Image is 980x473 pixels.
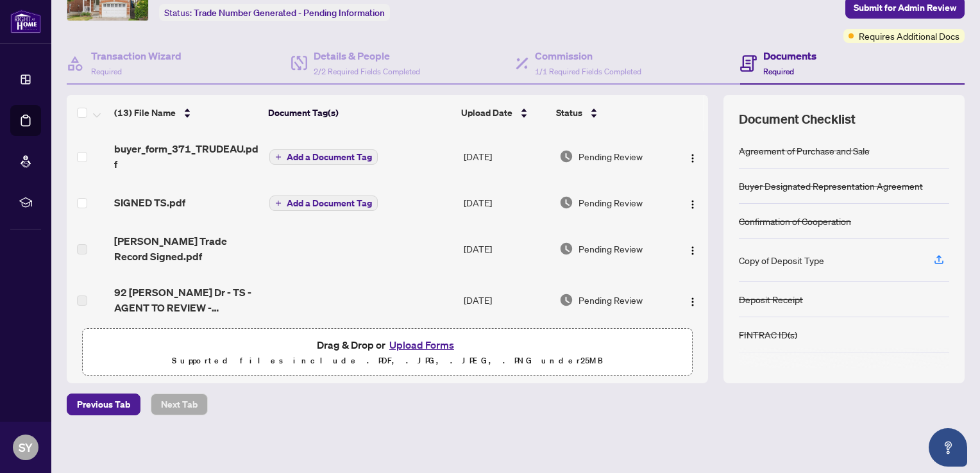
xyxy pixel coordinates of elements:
[114,141,259,172] span: buyer_form_371_TRUDEAU.pdf
[682,290,703,310] button: Logo
[114,195,185,210] span: SIGNED TS.pdf
[688,297,698,307] img: Logo
[114,106,176,120] span: (13) File Name
[269,149,378,165] button: Add a Document Tag
[559,293,573,307] img: Document Status
[535,67,641,76] span: 1/1 Required Fields Completed
[67,394,140,415] button: Previous Tab
[559,242,573,256] img: Document Status
[109,95,263,131] th: (13) File Name
[275,154,282,160] span: plus
[385,336,458,353] button: Upload Forms
[551,95,670,131] th: Status
[682,192,703,213] button: Logo
[688,245,698,256] img: Logo
[269,195,378,211] button: Add a Document Tag
[682,238,703,259] button: Logo
[739,110,856,128] span: Document Checklist
[579,293,643,307] span: Pending Review
[739,144,870,158] div: Agreement of Purchase and Sale
[739,179,923,193] div: Buyer Designated Representation Agreement
[19,438,33,456] span: SY
[556,106,582,120] span: Status
[151,394,208,415] button: Next Tab
[77,394,130,415] span: Previous Tab
[739,214,851,228] div: Confirmation of Cooperation
[559,149,573,163] img: Document Status
[317,336,458,353] span: Drag & Drop or
[459,223,555,274] td: [DATE]
[91,67,122,76] span: Required
[461,106,512,120] span: Upload Date
[456,95,552,131] th: Upload Date
[688,199,698,210] img: Logo
[314,48,420,63] h4: Details & People
[269,195,378,212] button: Add a Document Tag
[10,10,41,33] img: logo
[263,95,456,131] th: Document Tag(s)
[763,48,816,63] h4: Documents
[459,182,555,223] td: [DATE]
[739,253,824,267] div: Copy of Deposit Type
[459,131,555,182] td: [DATE]
[763,67,794,76] span: Required
[579,242,643,256] span: Pending Review
[287,153,372,162] span: Add a Document Tag
[114,285,259,315] span: 92 [PERSON_NAME] Dr - TS - AGENT TO REVIEW - [PERSON_NAME].pdf
[269,149,378,165] button: Add a Document Tag
[91,48,182,63] h4: Transaction Wizard
[688,153,698,163] img: Logo
[682,146,703,167] button: Logo
[859,29,959,43] span: Requires Additional Docs
[159,4,390,21] div: Status:
[579,195,643,210] span: Pending Review
[929,428,967,467] button: Open asap
[314,67,420,76] span: 2/2 Required Fields Completed
[287,199,372,208] span: Add a Document Tag
[83,329,692,376] span: Drag & Drop orUpload FormsSupported files include .PDF, .JPG, .JPEG, .PNG under25MB
[90,353,684,369] p: Supported files include .PDF, .JPG, .JPEG, .PNG under 25 MB
[275,200,282,206] span: plus
[114,233,259,264] span: [PERSON_NAME] Trade Record Signed.pdf
[535,48,641,63] h4: Commission
[579,149,643,163] span: Pending Review
[739,328,797,342] div: FINTRAC ID(s)
[459,274,555,326] td: [DATE]
[739,292,803,306] div: Deposit Receipt
[559,195,573,210] img: Document Status
[194,7,385,19] span: Trade Number Generated - Pending Information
